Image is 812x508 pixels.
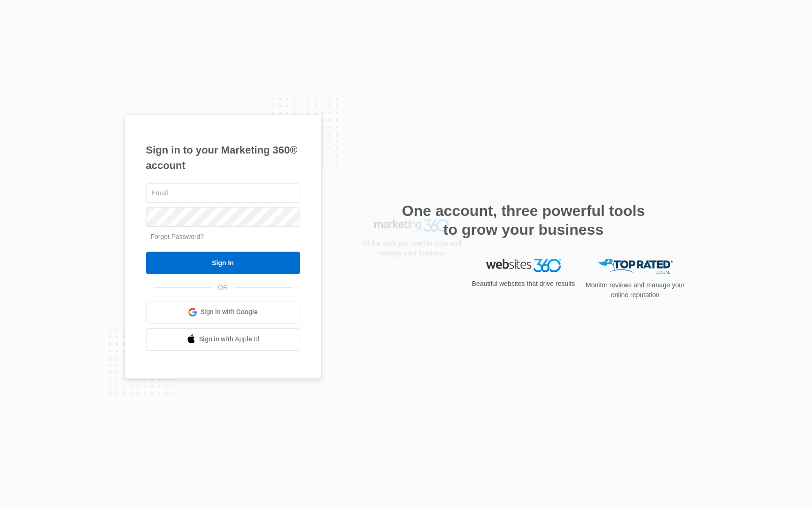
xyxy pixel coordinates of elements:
[374,259,449,272] img: Marketing 360
[399,201,648,239] h2: One account, three powerful tools to grow your business
[146,183,300,203] input: Email
[583,280,688,300] p: Monitor reviews and manage your online reputation
[471,279,576,289] p: Beautiful websites that drive results
[146,142,300,173] h1: Sign in to your Marketing 360® account
[211,283,234,292] span: OR
[199,334,259,344] span: Sign in with Apple Id
[146,328,300,351] a: Sign in with Apple Id
[146,301,300,323] a: Sign in with Google
[598,259,673,274] img: Top Rated Local
[146,252,300,274] input: Sign In
[486,259,561,272] img: Websites 360
[359,278,464,298] p: All the tools you need to grow and manage your business
[151,233,204,240] a: Forgot Password?
[201,307,258,317] span: Sign in with Google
